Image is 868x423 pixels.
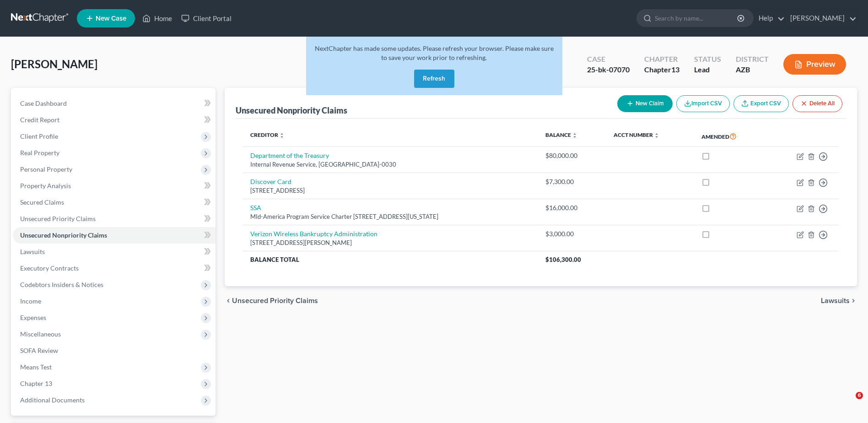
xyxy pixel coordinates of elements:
div: [STREET_ADDRESS][PERSON_NAME] [250,239,531,247]
span: Credit Report [20,116,59,124]
a: Secured Claims [13,194,216,211]
a: SOFA Review [13,342,216,359]
div: Lead [694,65,721,75]
th: Balance Total [243,251,538,268]
a: Creditor unfold_more [250,131,285,138]
span: Miscellaneous [20,330,61,338]
div: 25-bk-07070 [587,65,630,75]
div: MId-America Program Service Charter [STREET_ADDRESS][US_STATE] [250,212,531,221]
span: New Case [96,15,126,22]
span: Lawsuits [20,248,45,255]
a: [PERSON_NAME] [786,10,857,27]
a: Credit Report [13,112,216,128]
span: Secured Claims [20,198,64,206]
span: SOFA Review [20,347,58,354]
span: Lawsuits [821,297,850,304]
span: Chapter 13 [20,380,52,387]
span: Income [20,297,41,305]
div: Unsecured Nonpriority Claims [236,105,347,116]
div: Case [587,54,630,65]
div: Chapter [644,54,679,65]
span: Additional Documents [20,396,85,404]
span: Unsecured Nonpriority Claims [20,231,107,239]
div: [STREET_ADDRESS] [250,186,531,195]
span: [PERSON_NAME] [11,57,97,70]
div: Internal Revenue Service, [GEOGRAPHIC_DATA]-0030 [250,160,531,169]
div: $16,000.00 [545,203,599,212]
a: Client Portal [177,10,236,27]
div: $7,300.00 [545,177,599,186]
div: District [736,54,769,65]
button: Refresh [414,70,454,88]
span: Client Profile [20,132,58,140]
button: Lawsuits chevron_right [821,297,857,304]
i: chevron_right [850,297,857,304]
span: 13 [671,65,679,74]
i: chevron_left [225,297,232,304]
button: New Claim [617,95,673,112]
a: Verizon Wireless Bankruptcy Administration [250,230,377,238]
a: Export CSV [733,95,789,112]
span: Personal Property [20,165,72,173]
span: Codebtors Insiders & Notices [20,281,103,288]
span: Unsecured Priority Claims [20,215,96,222]
a: Unsecured Nonpriority Claims [13,227,216,244]
a: Department of the Treasury [250,152,329,159]
span: Case Dashboard [20,99,67,107]
span: Executory Contracts [20,264,79,272]
span: Expenses [20,314,46,321]
a: Unsecured Priority Claims [13,211,216,227]
button: Preview [783,54,846,75]
button: Delete All [793,95,842,112]
div: $3,000.00 [545,229,599,239]
i: unfold_more [572,133,577,138]
i: unfold_more [654,133,659,138]
button: chevron_left Unsecured Priority Claims [225,297,318,304]
a: Balance unfold_more [545,131,577,138]
span: Property Analysis [20,182,71,190]
iframe: Intercom live chat [837,392,859,414]
a: Discover Card [250,178,291,185]
a: SSA [250,204,261,211]
a: Acct Number unfold_more [614,131,659,138]
a: Lawsuits [13,244,216,260]
a: Case Dashboard [13,95,216,112]
span: Means Test [20,363,52,371]
span: 6 [856,392,863,399]
span: NextChapter has made some updates. Please refresh your browser. Please make sure to save your wor... [315,44,554,61]
th: Amended [694,126,767,147]
span: $106,300.00 [545,256,581,263]
a: Help [754,10,785,27]
a: Property Analysis [13,178,216,194]
span: Real Property [20,149,59,157]
a: Executory Contracts [13,260,216,277]
input: Search by name... [655,10,739,27]
div: AZB [736,65,769,75]
div: $80,000.00 [545,151,599,160]
a: Home [138,10,177,27]
span: Unsecured Priority Claims [232,297,318,304]
div: Status [694,54,721,65]
button: Import CSV [676,95,730,112]
i: unfold_more [279,133,285,138]
div: Chapter [644,65,679,75]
